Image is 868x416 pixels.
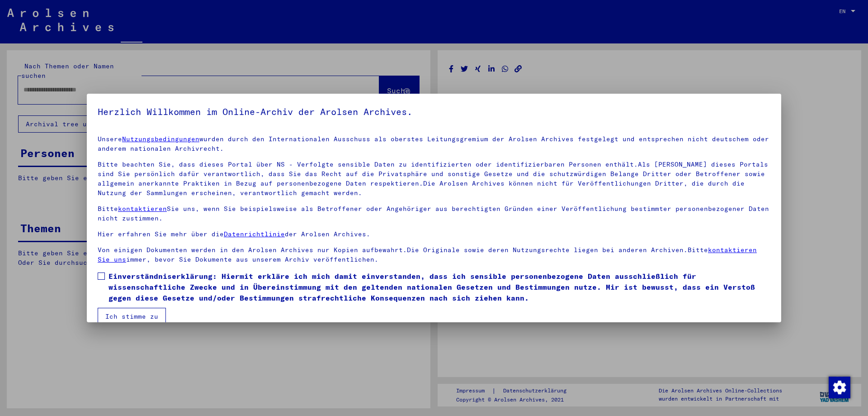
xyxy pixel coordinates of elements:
p: Hier erfahren Sie mehr über die der Arolsen Archives. [98,230,770,239]
h5: Herzlich Willkommen im Online-Archiv der Arolsen Archives. [98,105,770,119]
a: kontaktieren Sie uns [98,246,757,263]
span: Einverständniserklärung: Hiermit erkläre ich mich damit einverstanden, dass ich sensible personen... [108,271,770,303]
p: Von einigen Dokumenten werden in den Arolsen Archives nur Kopien aufbewahrt.Die Originale sowie d... [98,245,770,264]
p: Bitte beachten Sie, dass dieses Portal über NS - Verfolgte sensible Daten zu identifizierten oder... [98,160,770,198]
a: kontaktieren [118,205,167,213]
a: Nutzungsbedingungen [122,135,199,143]
button: Ich stimme zu [98,308,166,325]
img: Change consent [829,377,850,398]
a: Datenrichtlinie [224,230,285,238]
p: Bitte Sie uns, wenn Sie beispielsweise als Betroffener oder Angehöriger aus berechtigten Gründen ... [98,204,770,223]
p: Unsere wurden durch den Internationalen Ausschuss als oberstes Leitungsgremium der Arolsen Archiv... [98,134,770,153]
